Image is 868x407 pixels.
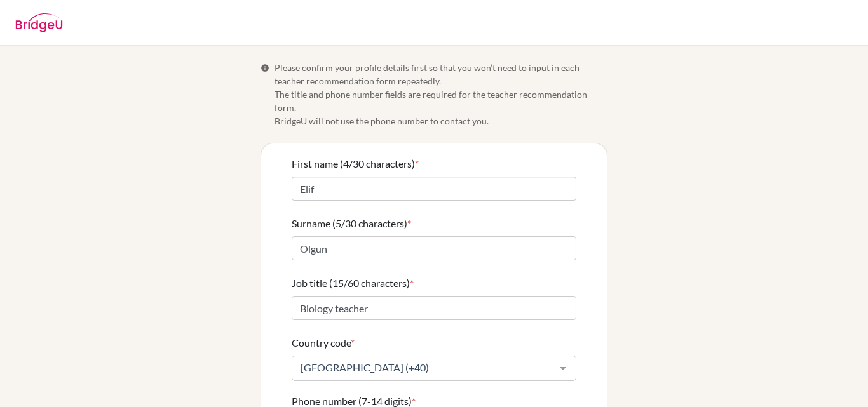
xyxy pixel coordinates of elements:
span: Please confirm your profile details first so that you won’t need to input in each teacher recomme... [275,61,607,128]
img: BridgeU logo [15,13,63,32]
label: Job title (15/60 characters) [292,276,414,291]
label: First name (4/30 characters) [292,156,419,171]
input: Enter your first name [292,177,576,201]
span: [GEOGRAPHIC_DATA] (+40) [297,361,550,374]
span: Info [261,63,269,72]
input: Enter your surname [292,236,576,260]
input: Enter your job title [292,296,576,320]
label: Country code [292,335,355,350]
label: Surname (5/30 characters) [292,216,411,231]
